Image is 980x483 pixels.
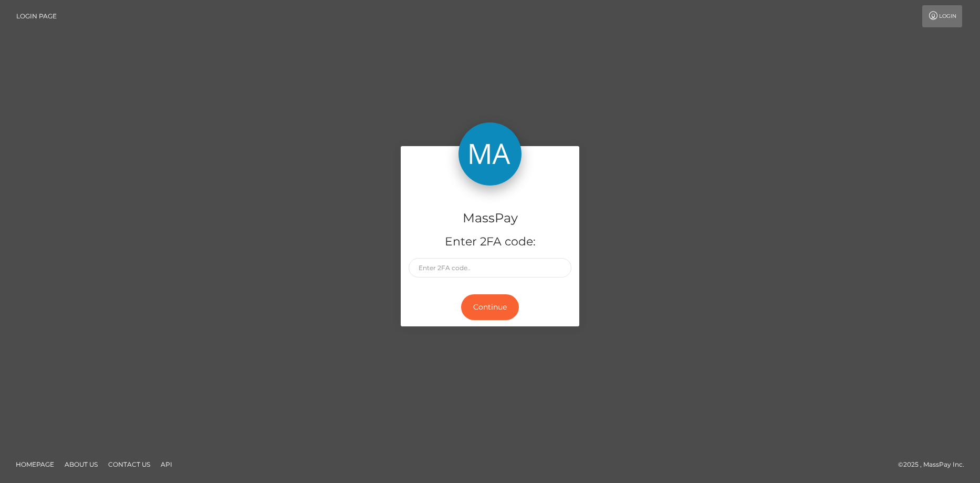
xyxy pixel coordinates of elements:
input: Enter 2FA code.. [409,258,571,278]
a: API [157,456,176,472]
h4: MassPay [409,209,571,228]
a: Contact Us [104,456,154,472]
div: © 2025 , MassPay Inc. [898,459,972,470]
h5: Enter 2FA code: [409,234,571,250]
a: Login [922,5,962,27]
a: Homepage [12,456,58,472]
img: MassPay [458,122,522,186]
a: Login Page [16,5,57,27]
button: Continue [461,294,519,320]
a: About Us [60,456,102,472]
